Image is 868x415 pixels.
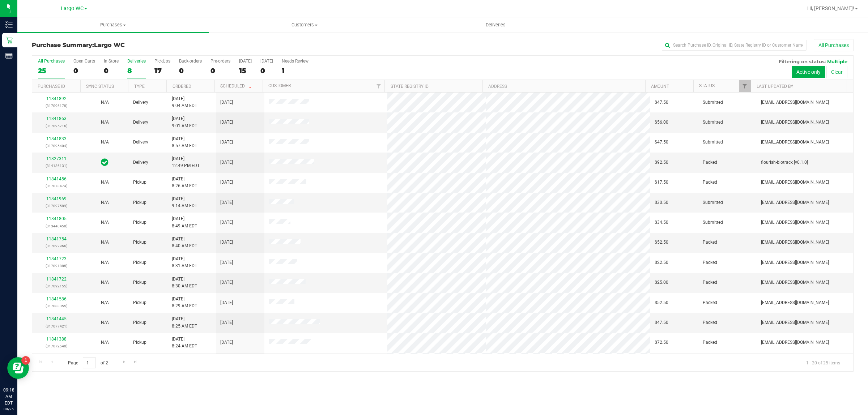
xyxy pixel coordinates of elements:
[703,139,723,146] span: Submitted
[101,260,109,265] span: Not Applicable
[5,21,13,28] inline-svg: Inventory
[220,159,233,166] span: [DATE]
[703,299,717,306] span: Packed
[172,215,197,229] span: [DATE] 8:49 AM EDT
[703,339,717,346] span: Packed
[703,199,723,206] span: Submitted
[127,67,146,75] div: 8
[101,280,109,285] span: Not Applicable
[46,337,67,342] a: 11841388
[172,155,200,169] span: [DATE] 12:49 PM EDT
[173,84,191,89] a: Ordered
[101,99,109,106] button: N/A
[133,119,148,126] span: Delivery
[220,84,253,89] a: Scheduled
[38,67,65,75] div: 25
[210,59,230,64] div: Pre-orders
[703,259,717,266] span: Packed
[761,179,829,186] span: [EMAIL_ADDRESS][DOMAIN_NAME]
[282,67,309,75] div: 1
[220,299,233,306] span: [DATE]
[655,299,668,306] span: $52.50
[17,17,209,33] a: Purchases
[37,142,76,149] p: (317095404)
[662,40,807,51] input: Search Purchase ID, Original ID, State Registry ID or Customer Name...
[220,259,233,266] span: [DATE]
[826,66,847,78] button: Clear
[655,319,668,326] span: $47.50
[209,22,400,28] span: Customers
[260,67,273,75] div: 0
[101,339,109,346] button: N/A
[37,283,76,290] p: (317092155)
[761,279,829,286] span: [EMAIL_ADDRESS][DOMAIN_NAME]
[703,279,717,286] span: Packed
[209,17,400,33] a: Customers
[220,239,233,246] span: [DATE]
[210,67,230,75] div: 0
[5,52,13,59] inline-svg: Reports
[133,279,146,286] span: Pickup
[703,319,717,326] span: Packed
[46,277,67,282] a: 11841722
[703,239,717,246] span: Packed
[46,316,67,321] a: 11841445
[37,243,76,249] p: (317092966)
[655,239,668,246] span: $52.50
[655,139,668,146] span: $47.50
[655,279,668,286] span: $25.00
[220,199,233,206] span: [DATE]
[127,59,146,64] div: Deliveries
[133,139,148,146] span: Delivery
[73,67,95,75] div: 0
[61,5,84,12] span: Largo WC
[179,59,202,64] div: Back-orders
[101,100,109,105] span: Not Applicable
[792,66,825,78] button: Active only
[154,67,170,75] div: 17
[46,156,67,161] a: 11827311
[104,59,119,64] div: In Store
[46,116,67,121] a: 11841863
[739,80,751,92] a: Filter
[101,240,109,245] span: Not Applicable
[62,357,114,368] span: Page of 2
[651,84,669,89] a: Amount
[757,84,793,89] a: Last Updated By
[655,119,668,126] span: $56.00
[761,319,829,326] span: [EMAIL_ADDRESS][DOMAIN_NAME]
[761,159,808,166] span: flourish-biotrack [v0.1.0]
[268,83,291,88] a: Customer
[5,37,13,44] inline-svg: Retail
[703,159,717,166] span: Packed
[101,180,109,185] span: Not Applicable
[32,42,306,48] h3: Purchase Summary:
[46,256,67,261] a: 11841723
[761,339,829,346] span: [EMAIL_ADDRESS][DOMAIN_NAME]
[220,219,233,226] span: [DATE]
[37,303,76,309] p: (317088355)
[101,219,109,226] button: N/A
[101,299,109,306] button: N/A
[46,196,67,201] a: 11841969
[761,119,829,126] span: [EMAIL_ADDRESS][DOMAIN_NAME]
[761,199,829,206] span: [EMAIL_ADDRESS][DOMAIN_NAME]
[101,340,109,345] span: Not Applicable
[239,67,252,75] div: 15
[172,196,197,209] span: [DATE] 9:14 AM EDT
[220,339,233,346] span: [DATE]
[761,299,829,306] span: [EMAIL_ADDRESS][DOMAIN_NAME]
[703,179,717,186] span: Packed
[655,219,668,226] span: $34.50
[154,59,170,64] div: PickUps
[17,22,209,28] span: Purchases
[172,136,197,149] span: [DATE] 8:57 AM EDT
[104,67,119,75] div: 0
[37,162,76,169] p: (314136131)
[46,216,67,221] a: 11841805
[101,239,109,246] button: N/A
[101,279,109,286] button: N/A
[101,220,109,225] span: Not Applicable
[46,96,67,101] a: 11841892
[101,140,109,145] span: Not Applicable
